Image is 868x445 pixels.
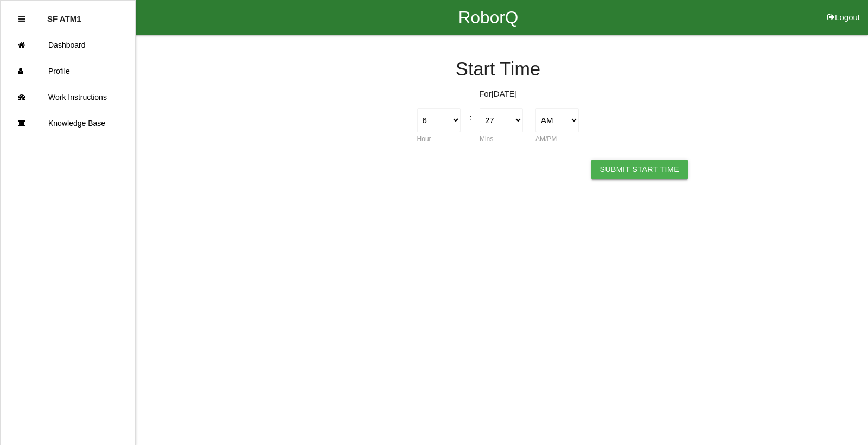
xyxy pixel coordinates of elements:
label: Hour [417,135,431,143]
p: For [DATE] [163,88,833,100]
label: AM/PM [535,135,557,143]
a: Profile [1,58,135,84]
a: Knowledge Base [1,110,135,136]
a: Dashboard [1,32,135,58]
div: : [467,108,473,124]
button: Submit Start Time [591,160,688,179]
a: Work Instructions [1,84,135,110]
label: Mins [480,135,493,143]
h4: Start Time [163,59,833,80]
div: Close [18,6,25,32]
p: SF ATM1 [47,6,81,23]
